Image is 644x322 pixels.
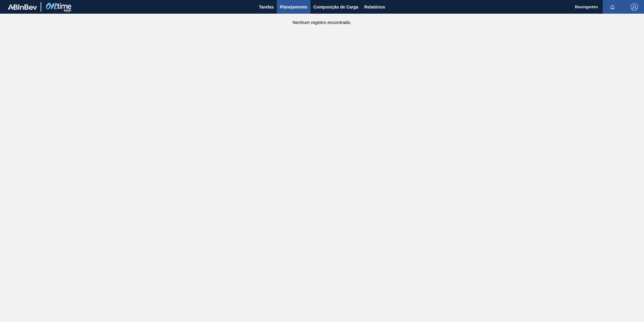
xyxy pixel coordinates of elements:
[280,3,307,11] span: Planejamento
[631,3,638,11] img: Logout
[259,3,274,11] span: Tarefas
[603,3,622,11] button: Notificações
[364,3,385,11] span: Relatórios
[314,3,358,11] span: Composição de Carga
[8,4,37,10] img: TNhmsLtSVTkK8tSr43FrP2fwEKptu5GPRR3wAAAABJRU5ErkJggg==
